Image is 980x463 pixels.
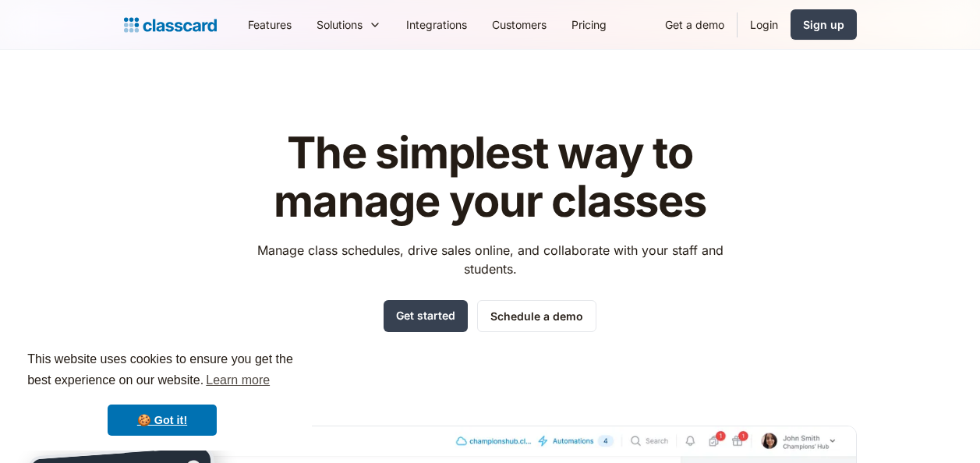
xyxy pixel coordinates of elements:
[317,16,363,33] div: Solutions
[479,7,559,42] a: Customers
[803,16,844,33] div: Sign up
[559,7,619,42] a: Pricing
[242,129,738,225] h1: The simplest way to manage your classes
[477,300,596,332] a: Schedule a demo
[108,405,217,436] a: dismiss cookie message
[124,14,217,36] a: home
[384,300,468,332] a: Get started
[394,7,479,42] a: Integrations
[653,7,737,42] a: Get a demo
[12,335,312,451] div: cookieconsent
[242,241,738,278] p: Manage class schedules, drive sales online, and collaborate with your staff and students.
[235,7,304,42] a: Features
[304,7,394,42] div: Solutions
[791,9,857,40] a: Sign up
[738,7,791,42] a: Login
[27,350,297,392] span: This website uses cookies to ensure you get the best experience on our website.
[203,369,272,392] a: learn more about cookies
